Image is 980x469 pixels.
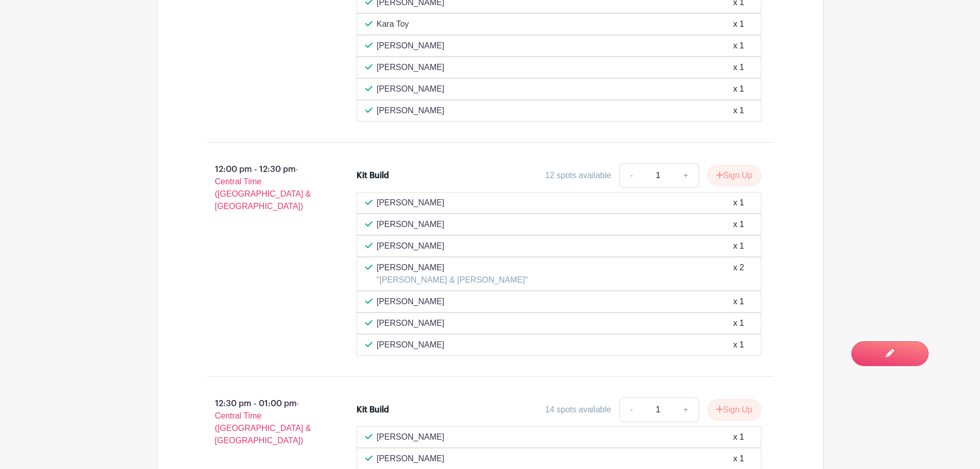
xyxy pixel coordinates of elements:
p: [PERSON_NAME] [377,240,444,252]
div: Kit Build [357,404,389,416]
div: x 1 [733,431,744,443]
span: - Central Time ([GEOGRAPHIC_DATA] & [GEOGRAPHIC_DATA]) [215,399,311,445]
p: [PERSON_NAME] [377,431,444,443]
div: 14 spots available [545,404,611,416]
p: [PERSON_NAME] [377,61,444,74]
p: [PERSON_NAME] [377,317,444,329]
p: 12:30 pm - 01:00 pm [190,393,341,451]
div: x 1 [733,453,744,465]
p: [PERSON_NAME] [377,105,444,117]
div: 12 spots available [545,169,611,182]
div: x 1 [733,105,744,117]
div: x 1 [733,240,744,252]
p: Kara Toy [377,18,409,30]
div: Kit Build [357,169,389,182]
div: x 1 [733,40,744,52]
p: [PERSON_NAME] [377,453,444,465]
div: x 1 [733,83,744,95]
div: x 1 [733,317,744,329]
p: [PERSON_NAME] [377,83,444,95]
p: [PERSON_NAME] [377,218,444,231]
p: [PERSON_NAME] [377,40,444,52]
a: - [619,163,643,188]
div: x 1 [733,18,744,30]
a: + [673,397,699,422]
div: x 1 [733,61,744,74]
p: [PERSON_NAME] [377,339,444,351]
div: x 1 [733,218,744,231]
a: - [619,397,643,422]
p: [PERSON_NAME] [377,262,528,274]
span: - Central Time ([GEOGRAPHIC_DATA] & [GEOGRAPHIC_DATA]) [215,165,311,211]
div: x 1 [733,296,744,308]
button: Sign Up [707,399,761,421]
div: x 1 [733,339,744,351]
a: + [673,163,699,188]
p: "[PERSON_NAME] & [PERSON_NAME]" [377,274,528,286]
p: 12:00 pm - 12:30 pm [190,159,341,217]
button: Sign Up [707,165,761,186]
p: [PERSON_NAME] [377,197,444,209]
div: x 1 [733,197,744,209]
div: x 2 [733,262,744,286]
p: [PERSON_NAME] [377,296,444,308]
